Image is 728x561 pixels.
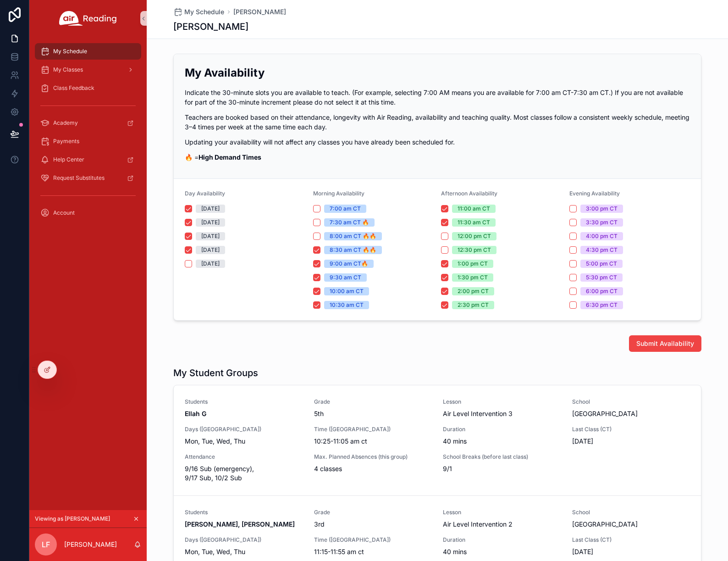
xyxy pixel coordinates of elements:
div: scrollable content [29,37,147,233]
span: Afternoon Availability [441,190,497,197]
a: Academy [35,115,141,131]
span: 5th [314,409,432,418]
span: 9/16 Sub (emergency), 9/17 Sub, 10/2 Sub [185,464,303,483]
span: Lesson [443,398,561,405]
span: LF [42,539,50,550]
span: 11:15-11:55 am ct [314,547,432,556]
span: School [572,398,690,405]
span: 40 mins [443,437,561,446]
div: [DATE] [201,260,220,268]
span: Students [185,398,303,405]
strong: High Demand Times [199,153,261,161]
h2: My Availability [185,65,690,80]
span: 10:25-11:05 am ct [314,437,432,446]
span: [GEOGRAPHIC_DATA] [572,520,690,529]
a: My Classes [35,61,141,78]
p: 🔥 = [185,152,690,162]
span: Students [185,509,303,516]
a: My Schedule [173,7,224,17]
div: [DATE] [201,232,220,240]
span: Days ([GEOGRAPHIC_DATA]) [185,426,303,433]
div: 2:30 pm CT [458,301,489,309]
a: Payments [35,133,141,150]
div: 6:00 pm CT [586,287,618,295]
div: 11:00 am CT [458,205,490,213]
span: Class Feedback [53,84,94,92]
div: [DATE] [201,218,220,227]
p: Teachers are booked based on their attendance, longevity with Air Reading, availability and teach... [185,112,690,132]
div: 6:30 pm CT [586,301,618,309]
span: Time ([GEOGRAPHIC_DATA]) [314,426,432,433]
div: 10:00 am CT [330,287,364,295]
span: Max. Planned Absences (this group) [314,453,432,461]
span: School [572,509,690,516]
span: My Schedule [184,7,224,17]
span: Evening Availability [569,190,620,197]
span: Last Class (CT) [572,536,690,544]
div: 3:30 pm CT [586,218,618,227]
span: Air Level Intervention 3 [443,409,561,418]
a: Account [35,205,141,221]
div: 2:00 pm CT [458,287,489,295]
strong: [PERSON_NAME], [PERSON_NAME] [185,520,295,528]
a: Help Center [35,151,141,168]
div: 7:00 am CT [330,205,361,213]
strong: Ellah G [185,410,206,417]
div: 9:00 am CT🔥 [330,260,368,268]
div: 9:30 am CT [330,273,361,282]
div: [DATE] [201,246,220,254]
span: School Breaks (before last class) [443,453,561,461]
div: 12:00 pm CT [458,232,491,240]
span: Viewing as [PERSON_NAME] [35,515,110,522]
span: My Classes [53,66,83,73]
div: 11:30 am CT [458,218,490,227]
h1: My Student Groups [173,367,258,379]
div: 3:00 pm CT [586,205,618,213]
span: Mon, Tue, Wed, Thu [185,547,303,556]
span: Duration [443,426,561,433]
div: 7:30 am CT 🔥 [330,218,369,227]
p: Indicate the 30-minute slots you are available to teach. (For example, selecting 7:00 AM means yo... [185,88,690,107]
span: 9/1 [443,464,561,473]
span: [GEOGRAPHIC_DATA] [572,409,690,418]
div: 5:30 pm CT [586,273,617,282]
p: [PERSON_NAME] [64,540,117,549]
div: 12:30 pm CT [458,246,491,254]
a: My Schedule [35,43,141,60]
div: 8:00 am CT 🔥🔥 [330,232,376,240]
span: Last Class (CT) [572,426,690,433]
span: Air Level Intervention 2 [443,520,561,529]
img: App logo [59,11,117,26]
h1: [PERSON_NAME] [173,20,248,33]
div: 5:00 pm CT [586,260,617,268]
span: Attendance [185,453,303,461]
div: 1:30 pm CT [458,273,488,282]
span: Help Center [53,156,84,163]
span: 3rd [314,520,432,529]
span: Account [53,209,75,217]
a: Request Substitutes [35,170,141,186]
div: 1:00 pm CT [458,260,488,268]
a: Class Feedback [35,80,141,96]
span: Submit Availability [636,339,694,348]
div: 8:30 am CT 🔥🔥 [330,246,376,254]
span: Time ([GEOGRAPHIC_DATA]) [314,536,432,544]
span: 40 mins [443,547,561,556]
span: Grade [314,509,432,516]
span: Mon, Tue, Wed, Thu [185,437,303,446]
span: [DATE] [572,437,690,446]
p: Updating your availability will not affect any classes you have already been scheduled for. [185,137,690,147]
div: 10:30 am CT [330,301,364,309]
span: 4 classes [314,464,432,473]
span: Days ([GEOGRAPHIC_DATA]) [185,536,303,544]
span: Lesson [443,509,561,516]
span: Duration [443,536,561,544]
a: [PERSON_NAME] [233,7,286,17]
span: Day Availability [185,190,225,197]
span: Academy [53,119,78,127]
span: My Schedule [53,48,87,55]
span: Payments [53,138,79,145]
span: Grade [314,398,432,405]
span: Morning Availability [313,190,364,197]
